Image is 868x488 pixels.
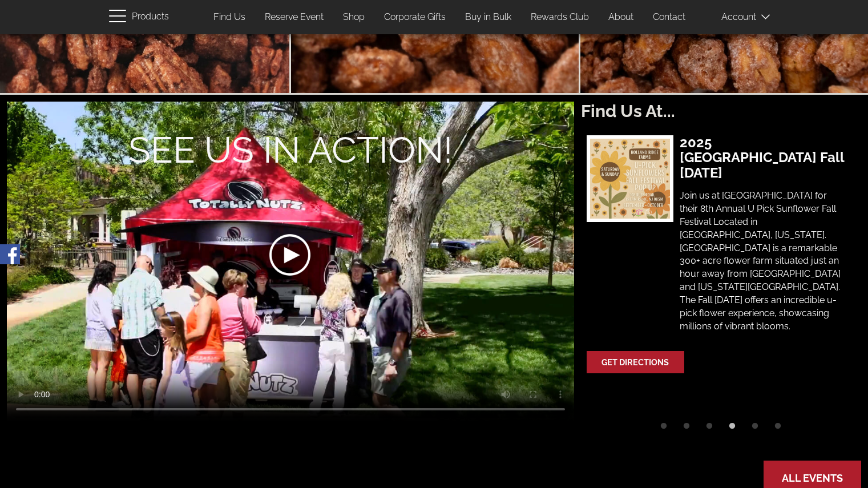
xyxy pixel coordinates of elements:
[581,102,861,120] h2: Find Us At...
[769,421,786,438] button: 6 of 6
[724,421,741,438] button: 4 of 6
[588,352,683,372] a: Get Directions
[205,6,254,29] a: Find Us
[457,6,520,29] a: Buy in Bulk
[132,9,169,25] span: Products
[680,189,847,333] p: Join us at [GEOGRAPHIC_DATA] for their 8th Annual U Pick Sunflower Fall Festival Located in [GEOG...
[746,421,764,438] button: 5 of 6
[680,135,847,180] h3: 2025 [GEOGRAPHIC_DATA] Fall [DATE]
[587,135,850,333] a: 2025 [GEOGRAPHIC_DATA] Fall [DATE]Join us at [GEOGRAPHIC_DATA] for their 8th Annual U Pick Sunflo...
[655,421,672,438] button: 1 of 6
[376,6,454,29] a: Corporate Gifts
[600,6,642,29] a: About
[522,6,597,29] a: Rewards Club
[678,421,695,438] button: 2 of 6
[644,6,694,29] a: Contact
[701,421,718,438] button: 3 of 6
[256,6,332,29] a: Reserve Event
[334,6,373,29] a: Shop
